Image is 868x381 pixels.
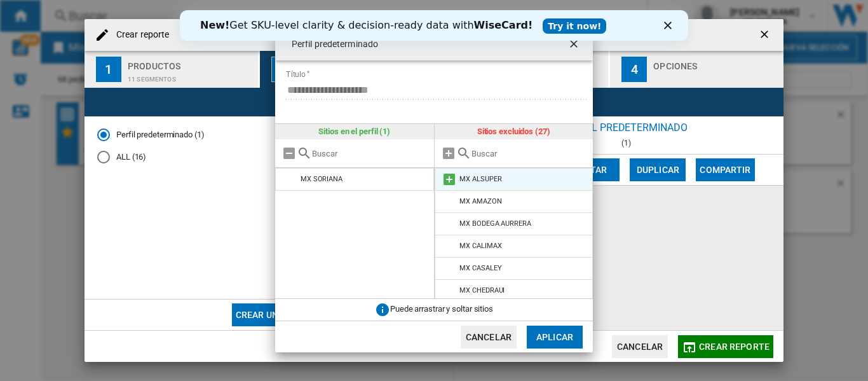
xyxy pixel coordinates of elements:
[180,10,688,41] iframe: Intercom live chat banner
[312,149,428,158] input: Buscar
[459,242,501,250] div: MX CALIMAX
[527,326,583,349] button: Aplicar
[285,38,378,51] h4: Perfil predeterminado
[441,146,456,161] md-icon: Añadir todos
[281,146,297,161] md-icon: Quitar todo
[567,38,583,53] ng-md-icon: getI18NText('BUTTONS.CLOSE_DIALOG')
[459,197,501,205] div: MX AMAZON
[275,124,434,139] div: Sitios en el perfil (1)
[461,326,517,349] button: Cancelar
[484,11,497,19] div: Cerrar
[562,32,588,57] button: getI18NText('BUTTONS.CLOSE_DIALOG')
[459,175,501,183] div: MX ALSUPER
[471,149,587,158] input: Buscar
[459,264,501,272] div: MX CASALEY
[459,286,505,294] div: MX CHEDRAUI
[435,124,593,139] div: Sitios excluidos (27)
[301,175,342,183] div: MX SORIANA
[390,305,493,314] span: Puede arrastrar y soltar sitios
[459,219,531,228] div: MX BODEGA AURRERA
